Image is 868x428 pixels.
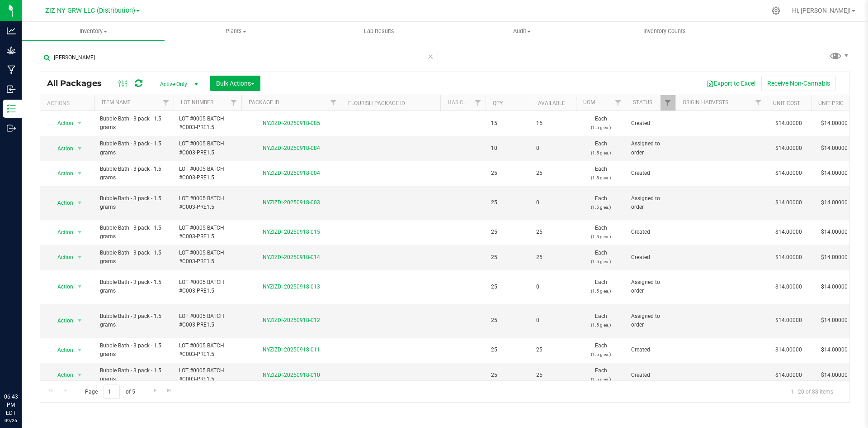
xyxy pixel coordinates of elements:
[536,253,571,262] span: 25
[683,99,728,106] a: Origin Harvests
[581,350,620,359] p: (1.5 g ea.)
[816,142,852,155] span: $14.00000
[536,283,571,291] span: 0
[581,173,620,182] p: (1.5 g ea.)
[4,417,18,424] p: 09/26
[766,304,811,338] td: $14.00000
[491,283,525,291] span: 25
[783,385,840,398] span: 1 - 20 of 88 items
[74,251,85,264] span: select
[100,366,168,384] span: Bubble Bath - 3 pack - 1.5 grams
[263,199,320,206] a: NYZIZDI-20250918-003
[766,363,811,388] td: $14.00000
[7,46,16,55] inline-svg: Grow
[761,76,836,91] button: Receive Non-Cannabis
[581,341,620,359] span: Each
[491,346,525,354] span: 25
[100,249,168,266] span: Bubble Bath - 3 pack - 1.5 grams
[816,117,852,130] span: $14.00000
[22,27,165,35] span: Inventory
[49,167,74,180] span: Action
[179,139,236,157] span: LOT #0005 BATCH #C003-PRE1.5
[74,314,85,327] span: select
[440,95,486,111] th: Has COA
[179,115,236,132] span: LOT #0005 BATCH #C003-PRE1.5
[179,249,236,266] span: LOT #0005 BATCH #C003-PRE1.5
[581,165,620,182] span: Each
[249,99,279,106] a: Package ID
[581,232,620,241] p: (1.5 g ea.)
[159,95,174,111] a: Filter
[45,7,135,14] span: ZIZ NY GRW LLC (Distribution)
[216,80,255,87] span: Bulk Actions
[100,115,168,132] span: Bubble Bath - 3 pack - 1.5 grams
[7,104,16,113] inline-svg: Inventory
[263,317,320,323] a: NYZIZDI-20250918-012
[74,344,85,356] span: select
[104,385,120,399] input: 1
[816,369,852,382] span: $14.00000
[701,76,761,91] button: Export to Excel
[100,165,168,182] span: Bubble Bath - 3 pack - 1.5 grams
[263,346,320,353] a: NYZIZDI-20250918-011
[263,284,320,290] a: NYZIZDI-20250918-013
[538,100,565,106] a: Available
[4,393,18,417] p: 06:43 PM EDT
[581,287,620,295] p: (1.5 g ea.)
[49,280,74,293] span: Action
[179,165,236,182] span: LOT #0005 BATCH #C003-PRE1.5
[766,220,811,245] td: $14.00000
[766,136,811,161] td: $14.00000
[100,278,168,295] span: Bubble Bath - 3 pack - 1.5 grams
[74,280,85,293] span: select
[451,27,593,35] span: Audit
[263,120,320,126] a: NYZIZDI-20250918-085
[631,169,670,178] span: Created
[816,167,852,180] span: $14.00000
[100,312,168,329] span: Bubble Bath - 3 pack - 1.5 grams
[536,144,571,153] span: 0
[792,7,851,14] span: Hi, [PERSON_NAME]!
[581,115,620,132] span: Each
[631,278,670,295] span: Assigned to order
[581,321,620,329] p: (1.5 g ea.)
[263,372,320,378] a: NYZIZDI-20250918-010
[581,203,620,212] p: (1.5 g ea.)
[307,22,450,41] a: Lab Results
[491,228,525,236] span: 25
[631,228,670,236] span: Created
[536,346,571,354] span: 25
[581,257,620,266] p: (1.5 g ea.)
[179,312,236,329] span: LOT #0005 BATCH #C003-PRE1.5
[631,119,670,128] span: Created
[74,117,85,130] span: select
[536,169,571,178] span: 25
[660,95,675,111] a: Filter
[766,186,811,220] td: $14.00000
[9,356,36,383] iframe: Resource center
[631,371,670,380] span: Created
[631,312,670,329] span: Assigned to order
[47,100,91,106] div: Actions
[491,119,525,128] span: 15
[22,22,165,41] a: Inventory
[536,371,571,380] span: 25
[352,27,406,35] span: Lab Results
[226,95,241,111] a: Filter
[163,385,176,397] a: Go to the last page
[49,117,74,130] span: Action
[491,198,525,207] span: 25
[581,366,620,384] span: Each
[263,254,320,260] a: NYZIZDI-20250918-014
[751,95,766,111] a: Filter
[77,385,142,399] span: Page of 5
[179,278,236,295] span: LOT #0005 BATCH #C003-PRE1.5
[7,26,16,35] inline-svg: Analytics
[491,253,525,262] span: 25
[581,224,620,241] span: Each
[536,228,571,236] span: 25
[491,144,525,153] span: 10
[581,123,620,132] p: (1.5 g ea.)
[74,226,85,239] span: select
[179,341,236,359] span: LOT #0005 BATCH #C003-PRE1.5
